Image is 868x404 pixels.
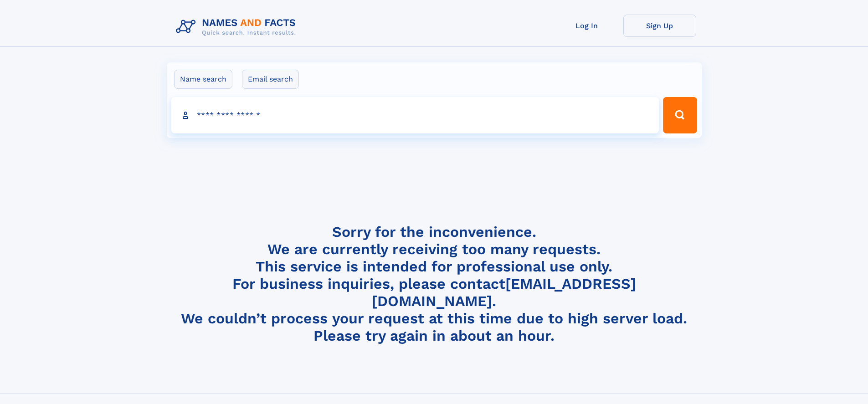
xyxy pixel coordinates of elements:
[372,275,636,310] a: [EMAIL_ADDRESS][DOMAIN_NAME]
[172,15,303,39] img: Logo Names and Facts
[171,97,659,133] input: search input
[623,15,696,37] a: Sign Up
[172,223,696,345] h4: Sorry for the inconvenience. We are currently receiving too many requests. This service is intend...
[242,70,299,89] label: Email search
[663,97,697,133] button: Search Button
[174,70,232,89] label: Name search
[550,15,623,37] a: Log In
